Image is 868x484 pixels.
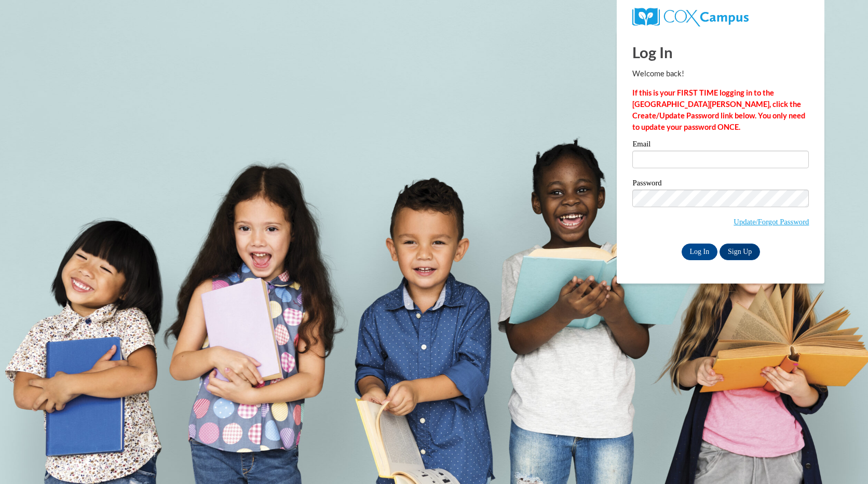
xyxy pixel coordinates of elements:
[632,12,748,21] a: COX Campus
[682,244,718,260] input: Log In
[632,88,805,131] strong: If this is your FIRST TIME logging in to the [GEOGRAPHIC_DATA][PERSON_NAME], click the Create/Upd...
[734,218,809,226] a: Update/Forgot Password
[632,8,748,26] img: COX Campus
[632,68,809,79] p: Welcome back!
[720,244,760,260] a: Sign Up
[632,42,809,63] h1: Log In
[632,179,809,190] label: Password
[632,140,809,151] label: Email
